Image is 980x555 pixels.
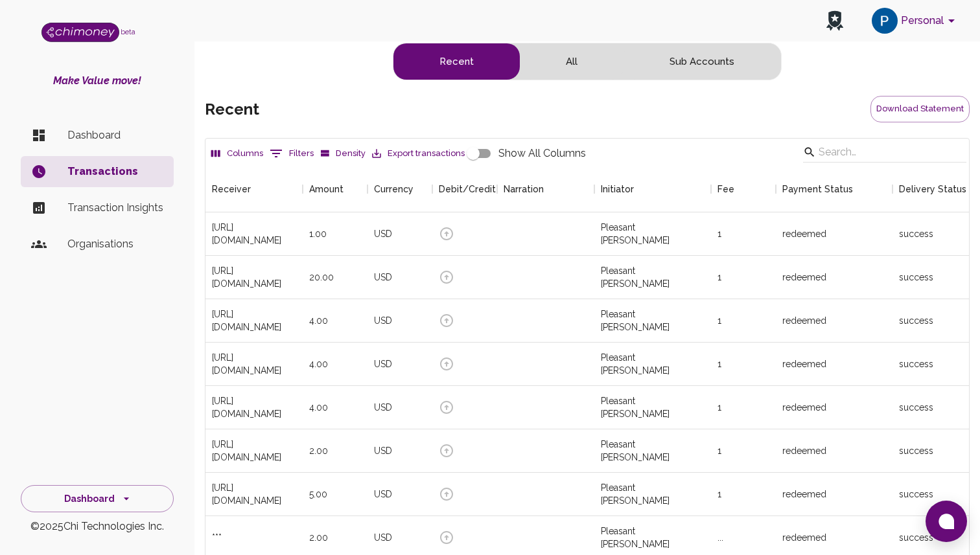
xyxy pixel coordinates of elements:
div: redeemed [782,357,826,370]
div: success [899,357,933,370]
div: Initiator [601,166,634,212]
div: success [899,314,933,327]
div: https://ilp-sandbox.chimoney.com/chimoney_test239800 [212,308,296,334]
div: 2.00 [309,531,328,544]
button: Download Statement [870,96,970,122]
div: 4.00 [309,401,328,414]
button: Open chat window [926,501,967,542]
div: 1 [717,227,721,240]
button: Dashboard [21,485,174,513]
div: Debit/Credit [432,166,497,212]
h5: recent [205,99,259,120]
div: Amount [309,166,344,212]
div: Pleasant Balogun [601,394,705,420]
p: Dashboard [67,128,163,143]
img: avatar [872,8,898,34]
div: Payment Status [782,166,853,212]
div: success [899,488,933,501]
div: Debit/Credit [439,166,496,212]
div: Delivery Status [899,166,966,212]
div: redeemed [782,314,826,327]
div: 4.00 [309,357,328,370]
div: Narration [504,166,544,212]
div: 1 [717,444,721,457]
div: success [899,227,933,240]
div: Currency [374,166,414,212]
button: Show filters [266,143,317,164]
img: Logo [41,23,119,42]
p: Transactions [67,164,163,179]
div: Payment Status [776,166,892,212]
div: Pleasant Balogun [601,308,705,334]
div: USD [374,401,392,414]
div: success [899,531,933,544]
p: Transaction Insights [67,200,163,216]
div: 1 [717,401,721,414]
div: redeemed [782,271,826,284]
div: https://ilp-sandbox.chimoney.com/zobo_pleasant_5204 [212,351,296,377]
div: https://ilp-sandbox.chimoney.com/zobo_pleasant_5204 [212,438,296,464]
p: Organisations [67,236,163,252]
div: success [899,444,933,457]
div: Pleasant Balogun [601,525,705,550]
div: redeemed [782,227,826,240]
div: USD [374,357,392,370]
div: success [899,271,933,284]
div: 1 [717,488,721,501]
div: USD [374,444,392,457]
div: Receiver [212,166,251,212]
div: USD [374,314,392,327]
div: Fee [711,166,776,212]
div: redeemed [782,531,826,544]
div: redeemed [782,488,826,501]
div: redeemed [782,401,826,414]
span: Show All Columns [498,146,586,161]
button: all [520,43,624,80]
div: Amount [303,166,367,212]
div: Pleasant Balogun [601,221,705,247]
div: Pleasant Balogun [601,351,705,377]
input: Search… [819,142,947,163]
div: 1 [717,314,721,327]
div: 4.00 [309,314,328,327]
div: Pleasant Balogun [601,438,705,464]
button: recent [393,43,520,80]
div: ... [717,531,723,544]
div: 5.00 [309,488,327,501]
div: https://ilp-sandbox.chimoney.com/zobo_pleasant_5204 [212,264,296,290]
div: https://ilp-sandbox.chimoney.com/zobo_pleasant_5204 [212,481,296,507]
div: Search [803,142,966,165]
div: Pleasant Balogun [601,264,705,290]
div: Pleasant Balogun [601,481,705,507]
div: text alignment [393,43,782,80]
div: Currency [367,166,432,212]
div: USD [374,227,392,240]
div: 20.00 [309,271,334,284]
div: USD [374,488,392,501]
div: 1 [717,357,721,370]
button: subaccounts [624,43,780,80]
button: Select columns [208,144,266,164]
div: 1.00 [309,227,327,240]
button: Density [317,144,369,164]
div: success [899,401,933,414]
span: beta [121,28,135,36]
div: USD [374,271,392,284]
div: redeemed [782,444,826,457]
div: USD [374,531,392,544]
div: Fee [717,166,734,212]
div: https://ilp-sandbox.chimoney.com/zobo_pleasant_5204 [212,221,296,247]
div: Receiver [205,166,303,212]
div: Narration [497,166,594,212]
button: Export transactions [369,144,468,164]
div: 2.00 [309,444,328,457]
div: 1 [717,271,721,284]
button: account of current user [867,4,964,38]
div: Initiator [594,166,711,212]
div: https://ilp-sandbox.chimoney.com/zobo_pleasant_5204 [212,394,296,420]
